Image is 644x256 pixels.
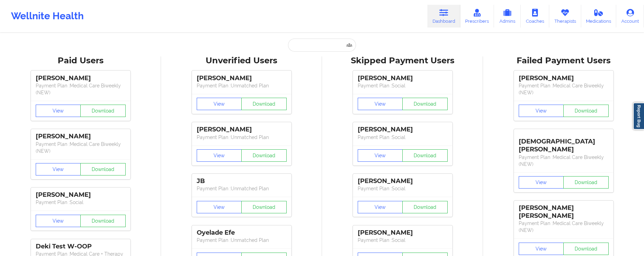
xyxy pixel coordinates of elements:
[241,98,287,110] button: Download
[197,177,287,185] div: JB
[197,185,287,192] p: Payment Plan : Unmatched Plan
[358,134,448,141] p: Payment Plan : Social
[241,149,287,162] button: Download
[519,176,564,189] button: View
[36,105,81,117] button: View
[197,237,287,244] p: Payment Plan : Unmatched Plan
[581,5,617,28] a: Medications
[402,98,448,110] button: Download
[197,134,287,141] p: Payment Plan : Unmatched Plan
[488,55,639,66] div: Failed Payment Users
[327,55,478,66] div: Skipped Payment Users
[563,176,609,189] button: Download
[358,149,403,162] button: View
[36,191,126,199] div: [PERSON_NAME]
[5,55,156,66] div: Paid Users
[36,74,126,82] div: [PERSON_NAME]
[80,215,126,227] button: Download
[427,5,460,28] a: Dashboard
[633,103,644,130] a: Report Bug
[166,55,317,66] div: Unverified Users
[36,199,126,206] p: Payment Plan : Social
[358,229,448,237] div: [PERSON_NAME]
[36,215,81,227] button: View
[197,229,287,237] div: Oyelade Efe
[80,163,126,175] button: Download
[36,132,126,140] div: [PERSON_NAME]
[358,74,448,82] div: [PERSON_NAME]
[358,82,448,89] p: Payment Plan : Social
[519,220,609,234] p: Payment Plan : Medical Care Biweekly (NEW)
[519,243,564,255] button: View
[549,5,581,28] a: Therapists
[36,141,126,154] p: Payment Plan : Medical Care Biweekly (NEW)
[197,82,287,89] p: Payment Plan : Unmatched Plan
[36,163,81,175] button: View
[197,98,242,110] button: View
[358,177,448,185] div: [PERSON_NAME]
[36,82,126,96] p: Payment Plan : Medical Care Biweekly (NEW)
[358,201,403,213] button: View
[80,105,126,117] button: Download
[519,74,609,82] div: [PERSON_NAME]
[616,5,644,28] a: Account
[519,82,609,96] p: Payment Plan : Medical Care Biweekly (NEW)
[358,185,448,192] p: Payment Plan : Social
[197,74,287,82] div: [PERSON_NAME]
[519,204,609,220] div: [PERSON_NAME] [PERSON_NAME]
[519,132,609,153] div: [DEMOGRAPHIC_DATA][PERSON_NAME]
[241,201,287,213] button: Download
[494,5,521,28] a: Admins
[519,105,564,117] button: View
[563,243,609,255] button: Download
[563,105,609,117] button: Download
[402,201,448,213] button: Download
[521,5,549,28] a: Coaches
[460,5,494,28] a: Prescribers
[197,201,242,213] button: View
[402,149,448,162] button: Download
[358,98,403,110] button: View
[197,126,287,134] div: [PERSON_NAME]
[358,237,448,244] p: Payment Plan : Social
[36,243,126,250] div: Deki Test W-OOP
[197,149,242,162] button: View
[519,154,609,168] p: Payment Plan : Medical Care Biweekly (NEW)
[358,126,448,134] div: [PERSON_NAME]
